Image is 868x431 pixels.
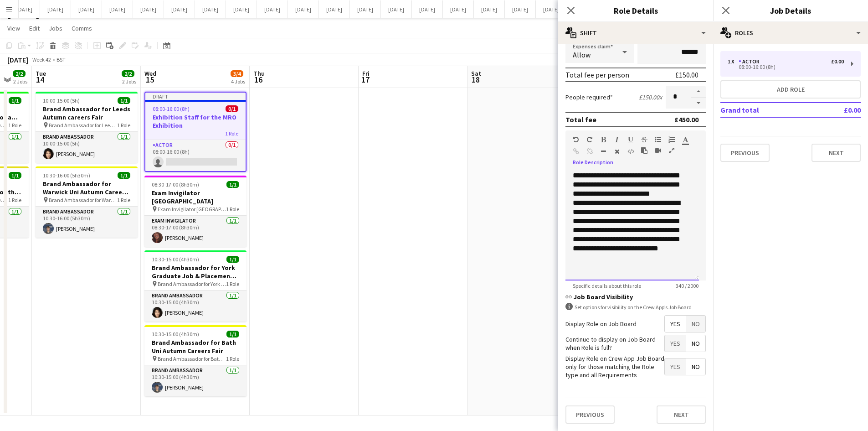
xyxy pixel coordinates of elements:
[118,97,130,104] span: 1/1
[319,0,350,18] button: [DATE]
[4,22,24,34] a: View
[614,148,620,155] button: Clear Formatting
[152,181,199,188] span: 08:30-17:00 (8h30m)
[252,74,265,85] span: 16
[36,132,138,163] app-card-role: Brand Ambassador1/110:00-15:00 (5h)[PERSON_NAME]
[102,0,133,18] button: [DATE]
[641,136,647,143] button: Strikethrough
[49,197,117,203] span: Brand Ambassador for Warwick Uni Autumn Careers Fair
[153,105,190,112] span: 08:00-16:00 (8h)
[674,115,699,124] div: £450.00
[226,355,239,362] span: 1 Role
[36,92,138,163] app-job-card: 10:00-15:00 (5h)1/1Brand Ambassador for Leeds Autumn careers Fair Brand Ambassador for Leeds Autu...
[226,105,238,112] span: 0/1
[675,70,699,79] div: £150.00
[56,56,66,63] div: BST
[558,22,713,44] div: Shift
[226,0,257,18] button: [DATE]
[144,264,247,280] h3: Brand Ambassador for York Graduate Job & Placement Fair
[443,0,474,18] button: [DATE]
[144,291,247,322] app-card-role: Brand Ambassador1/110:30-15:00 (4h30m)[PERSON_NAME]
[655,147,661,154] button: Insert video
[682,136,688,143] button: Text Color
[40,0,71,18] button: [DATE]
[144,338,247,355] h3: Brand Ambassador for Bath Uni Autumn Careers Fair
[558,5,713,16] h3: Role Details
[49,122,117,129] span: Brand Ambassador for Leeds Autumn Careers fair
[565,303,706,312] div: Set options for visibility on the Crew App’s Job Board
[536,0,567,18] button: [DATE]
[152,256,199,263] span: 10:30-15:00 (4h30m)
[686,335,705,352] span: No
[691,86,706,98] button: Increase
[474,0,505,18] button: [DATE]
[565,354,664,379] label: Display Role on Crew App Job Board only for those matching the Role type and all Requirements
[565,320,637,328] label: Display Role on Job Board
[144,189,247,205] h3: Exam Invigilator [GEOGRAPHIC_DATA]
[144,325,247,396] app-job-card: 10:30-15:00 (4h30m)1/1Brand Ambassador for Bath Uni Autumn Careers Fair Brand Ambassador for Bath...
[225,130,238,137] span: 1 Role
[152,331,199,338] span: 10:30-15:00 (4h30m)
[36,180,138,196] h3: Brand Ambassador for Warwick Uni Autumn Careers Fair
[226,256,239,263] span: 1/1
[226,206,239,213] span: 1 Role
[565,293,706,301] h3: Job Board Visibility
[158,355,226,362] span: Brand Ambassador for Bath Uni Autumn Careers Fair
[720,103,817,117] td: Grand total
[145,93,246,100] div: Draft
[720,80,861,99] button: Add role
[381,0,412,18] button: [DATE]
[195,0,226,18] button: [DATE]
[34,74,46,85] span: 14
[26,22,43,34] a: Edit
[117,122,130,129] span: 1 Role
[713,22,868,44] div: Roles
[7,55,28,64] div: [DATE]
[600,148,606,155] button: Horizontal Line
[118,172,130,179] span: 1/1
[288,0,319,18] button: [DATE]
[668,147,675,154] button: Fullscreen
[8,197,21,203] span: 1 Role
[13,78,27,85] div: 2 Jobs
[226,181,239,188] span: 1/1
[471,69,481,78] span: Sat
[144,69,156,78] span: Wed
[362,69,370,78] span: Fri
[565,405,615,424] button: Previous
[144,176,247,247] app-job-card: 08:30-17:00 (8h30m)1/1Exam Invigilator [GEOGRAPHIC_DATA] Exam Invigilator [GEOGRAPHIC_DATA]1 Role...
[257,0,288,18] button: [DATE]
[29,24,40,32] span: Edit
[713,5,868,16] h3: Job Details
[573,50,591,59] span: Allow
[565,335,664,352] label: Continue to display on Job Board when Role is full?
[122,78,136,85] div: 2 Jobs
[657,405,706,424] button: Next
[639,93,662,101] div: £150.00 x
[691,98,706,109] button: Decrease
[665,358,686,375] span: Yes
[350,0,381,18] button: [DATE]
[231,78,245,85] div: 4 Jobs
[668,136,675,143] button: Ordered List
[812,144,861,162] button: Next
[565,115,596,124] div: Total fee
[665,335,686,352] span: Yes
[144,92,247,172] app-job-card: Draft08:00-16:00 (8h)0/1Exhibition Staff for the MRO Exhibition1 RoleActor0/108:00-16:00 (8h)
[43,172,90,179] span: 10:30-16:00 (5h30m)
[817,103,861,117] td: £0.00
[831,58,844,65] div: £0.00
[412,0,443,18] button: [DATE]
[143,74,156,85] span: 15
[226,331,239,338] span: 1/1
[728,58,739,65] div: 1 x
[668,282,706,289] span: 340 / 2000
[728,65,844,69] div: 08:00-16:00 (8h)
[720,144,770,162] button: Previous
[231,70,243,77] span: 3/4
[470,74,481,85] span: 18
[72,24,92,32] span: Comms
